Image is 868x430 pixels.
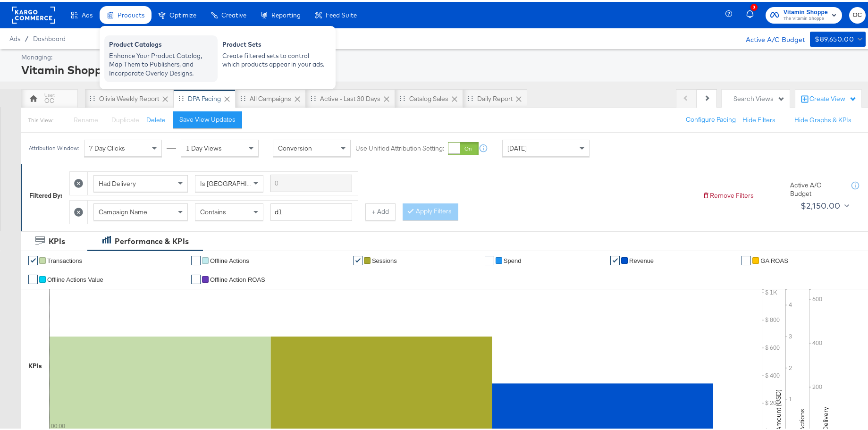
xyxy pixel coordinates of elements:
[21,60,863,76] div: Vitamin Shoppe
[82,9,93,17] span: Ads
[20,33,33,41] span: /
[742,114,775,123] button: Hide Filters
[33,33,66,41] a: Dashboard
[372,255,397,262] span: Sessions
[733,93,785,101] div: Search Views
[745,4,761,23] button: 3
[760,255,788,262] span: GA ROAS
[766,5,842,22] button: Vitamin ShoppeThe Vitamin Shoppe
[311,94,316,99] div: Drag to reorder tab
[186,142,222,151] span: 1 Day Views
[355,142,444,151] label: Use Unified Attribution Setting:
[49,234,65,245] div: KPIs
[74,114,98,122] span: Rename
[784,6,828,16] span: Vitamin Shoppe
[815,32,854,43] div: $89,650.00
[798,407,806,429] text: Actions
[821,405,830,429] text: Delivery
[200,177,272,186] span: Is [GEOGRAPHIC_DATA]
[485,254,494,263] a: ✔
[270,202,352,219] input: Enter a search term
[271,9,301,17] span: Reporting
[146,114,166,123] button: Delete
[118,9,144,17] span: Products
[178,94,184,99] div: Drag to reorder tab
[774,388,783,429] text: Amount (USD)
[111,114,139,122] span: Duplicate
[28,254,38,263] a: ✔
[179,113,236,122] div: Save View Updates
[221,9,246,17] span: Creative
[44,94,54,103] div: OC
[169,9,196,17] span: Optimize
[742,254,751,263] a: ✔
[784,13,828,21] span: The Vitamin Shoppe
[250,93,291,101] div: All Campaigns
[21,51,863,60] div: Managing:
[702,189,754,198] button: Remove Filters
[477,93,513,101] div: Daily Report
[47,274,103,281] span: Offline Actions Value
[270,173,352,190] input: Enter a search term
[790,179,842,196] div: Active A/C Budget
[99,206,147,214] span: Campaign Name
[28,273,38,282] a: ✔
[629,255,654,262] span: Revenue
[326,9,357,17] span: Feed Suite
[797,196,851,211] button: $2,150.00
[679,110,742,126] button: Configure Pacing
[28,143,79,150] div: Attribution Window:
[409,93,448,101] div: Catalog Sales
[89,142,125,151] span: 7 Day Clicks
[173,110,242,126] button: Save View Updates
[365,202,396,219] button: + Add
[504,255,522,262] span: Spend
[400,94,405,99] div: Drag to reorder tab
[210,274,265,281] span: Offline Action ROAS
[115,234,189,245] div: Performance & KPIs
[750,2,758,9] div: 3
[353,254,362,263] a: ✔
[29,189,62,198] div: Filtered By:
[736,30,805,44] div: Active A/C Budget
[9,33,20,41] span: Ads
[809,93,857,102] div: Create View
[28,360,42,369] div: KPIs
[849,5,866,22] button: OC
[28,115,53,122] div: This View:
[794,114,851,123] button: Hide Graphs & KPIs
[188,93,221,101] div: DPA Pacing
[507,142,527,151] span: [DATE]
[810,30,866,45] button: $89,650.00
[801,197,841,211] div: $2,150.00
[210,255,249,262] span: Offline Actions
[468,94,473,99] div: Drag to reorder tab
[191,254,201,263] a: ✔
[47,255,82,262] span: Transactions
[853,8,862,19] span: OC
[240,94,245,99] div: Drag to reorder tab
[200,206,226,214] span: Contains
[90,94,95,99] div: Drag to reorder tab
[320,93,380,101] div: Active - Last 30 Days
[99,177,136,186] span: Had Delivery
[610,254,620,263] a: ✔
[99,93,159,101] div: Olivia Weekly Report
[278,142,312,151] span: Conversion
[191,273,201,282] a: ✔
